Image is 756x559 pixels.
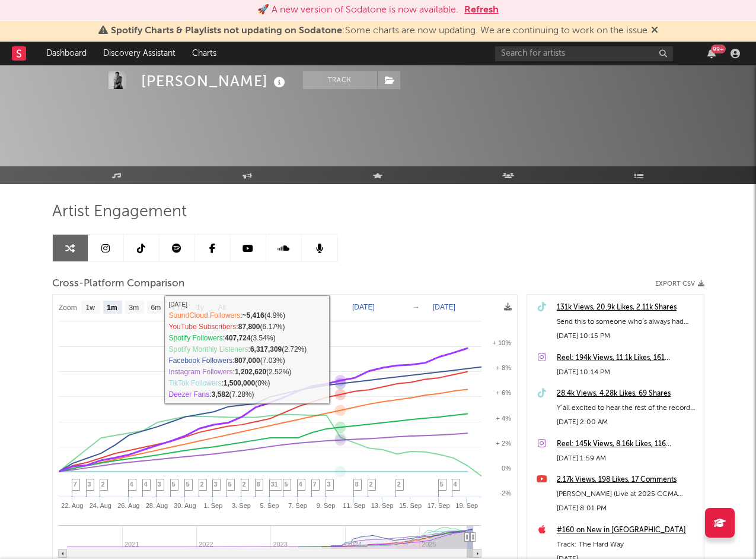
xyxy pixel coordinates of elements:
[413,303,420,311] text: →
[557,387,698,401] a: 28.4k Views, 4.28k Likes, 69 Shares
[196,304,204,312] text: 1y
[495,46,673,61] input: Search for artists
[257,3,458,17] div: 🚀 A new version of Sodatone is now available.
[232,502,251,509] text: 3. Sep
[260,502,279,509] text: 5. Sep
[427,502,449,509] text: 17. Sep
[440,481,444,488] span: 5
[299,481,302,488] span: 4
[496,440,511,447] text: + 2%
[499,489,511,497] text: -2%
[369,481,373,488] span: 2
[107,304,117,312] text: 1m
[557,365,698,380] div: [DATE] 10:14 PM
[303,71,377,89] button: Track
[130,481,133,488] span: 4
[343,502,365,509] text: 11. Sep
[313,481,317,488] span: 7
[454,481,457,488] span: 4
[557,415,698,429] div: [DATE] 2:00 AM
[111,26,647,36] span: : Some charts are now updating. We are continuing to work on the issue
[61,502,83,509] text: 22. Aug
[557,523,698,538] a: #160 on New in [GEOGRAPHIC_DATA]
[52,205,187,219] span: Artist Engagement
[200,481,204,488] span: 2
[371,502,393,509] text: 13. Sep
[557,351,698,365] a: Reel: 194k Views, 11.1k Likes, 161 Comments
[59,304,77,312] text: Zoom
[557,473,698,487] a: 2.17k Views, 198 Likes, 17 Comments
[271,481,278,488] span: 31
[172,481,176,488] span: 5
[218,304,225,312] text: All
[707,49,716,58] button: 99+
[655,280,704,288] button: Export CSV
[355,481,359,488] span: 8
[502,465,511,472] text: 0%
[557,538,698,552] div: Track: The Hard Way
[129,304,139,312] text: 3m
[557,451,698,466] div: [DATE] 1:59 AM
[88,481,91,488] span: 3
[557,315,698,329] div: Send this to someone who’s always had your back #singing #singersongwriter #newmusic #mom
[203,502,222,509] text: 1. Sep
[151,304,161,312] text: 6m
[186,481,190,488] span: 5
[711,45,726,53] div: 99 +
[158,481,161,488] span: 3
[397,481,401,488] span: 2
[492,339,511,346] text: + 10%
[85,304,95,312] text: 1w
[214,481,218,488] span: 3
[228,481,232,488] span: 5
[101,481,105,488] span: 2
[433,303,455,311] text: [DATE]
[557,437,698,451] a: Reel: 145k Views, 8.16k Likes, 116 Comments
[327,481,331,488] span: 3
[288,502,307,509] text: 7. Sep
[117,502,139,509] text: 26. Aug
[243,481,246,488] span: 2
[557,301,698,315] a: 131k Views, 20.9k Likes, 2.11k Shares
[38,42,95,65] a: Dashboard
[89,502,111,509] text: 24. Aug
[557,501,698,516] div: [DATE] 8:01 PM
[184,42,225,65] a: Charts
[399,502,422,509] text: 15. Sep
[557,401,698,415] div: Y’all excited to hear the rest of the record? ❤️ #singing #thehardway #mentalheatlh #newmusic
[74,481,77,488] span: 7
[111,26,342,36] span: Spotify Charts & Playlists not updating on Sodatone
[171,304,185,312] text: YTD
[651,26,658,36] span: Dismiss
[95,42,184,65] a: Discovery Assistant
[144,481,148,488] span: 4
[52,277,184,291] span: Cross-Platform Comparison
[455,502,478,509] text: 19. Sep
[141,71,288,91] div: [PERSON_NAME]
[557,329,698,343] div: [DATE] 10:15 PM
[257,481,260,488] span: 8
[352,303,375,311] text: [DATE]
[174,502,196,509] text: 30. Aug
[496,389,511,396] text: + 6%
[464,3,499,17] button: Refresh
[145,502,167,509] text: 28. Aug
[316,502,335,509] text: 9. Sep
[496,364,511,371] text: + 8%
[557,487,698,501] div: [PERSON_NAME] (Live at 2025 CCMA Awards)
[496,415,511,422] text: + 4%
[285,481,288,488] span: 5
